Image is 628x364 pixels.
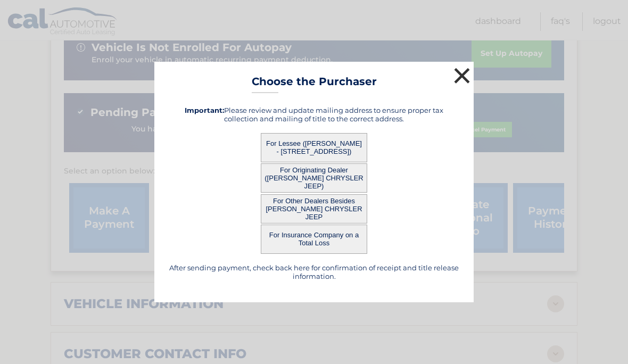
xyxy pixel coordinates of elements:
button: For Lessee ([PERSON_NAME] - [STREET_ADDRESS]) [261,133,367,162]
button: For Insurance Company on a Total Loss [261,225,367,254]
h5: After sending payment, check back here for confirmation of receipt and title release information. [168,263,460,280]
button: × [451,65,473,86]
h3: Choose the Purchaser [252,75,377,94]
button: For Other Dealers Besides [PERSON_NAME] CHRYSLER JEEP [261,194,367,224]
h5: Please review and update mailing address to ensure proper tax collection and mailing of title to ... [168,106,460,123]
strong: Important: [185,106,224,114]
button: For Originating Dealer ([PERSON_NAME] CHRYSLER JEEP) [261,163,367,193]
